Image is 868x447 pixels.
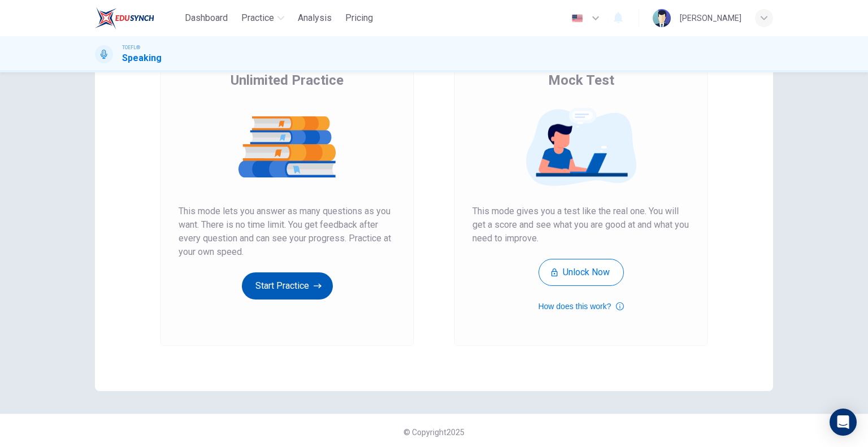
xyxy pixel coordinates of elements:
[538,300,623,313] button: How does this work?
[95,7,154,29] img: EduSynch logo
[122,44,140,51] span: TOEFL®
[570,14,584,23] img: en
[341,8,377,28] button: Pricing
[653,9,671,27] img: Profile picture
[185,11,228,25] span: Dashboard
[548,71,614,89] span: Mock Test
[830,409,857,436] div: Open Intercom Messenger
[472,205,689,245] span: This mode gives you a test like the real one. You will get a score and see what you are good at a...
[345,11,373,25] span: Pricing
[179,205,396,259] span: This mode lets you answer as many questions as you want. There is no time limit. You get feedback...
[237,8,289,28] button: Practice
[95,7,180,29] a: EduSynch logo
[231,71,344,89] span: Unlimited Practice
[293,8,336,28] button: Analysis
[180,8,232,28] button: Dashboard
[403,428,465,437] span: © Copyright 2025
[539,259,624,286] button: Unlock Now
[122,51,162,65] h1: Speaking
[241,11,274,25] span: Practice
[680,11,741,25] div: [PERSON_NAME]
[242,272,333,300] button: Start Practice
[298,11,332,25] span: Analysis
